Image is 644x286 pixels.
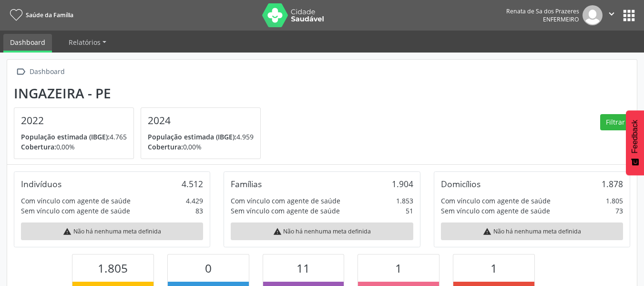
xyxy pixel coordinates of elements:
div: 1.853 [396,196,413,206]
div: Com vínculo com agente de saúde [441,196,551,206]
button: apps [621,7,637,24]
h4: 2024 [148,115,254,127]
div: Indivíduos [21,179,61,189]
i:  [606,9,617,19]
div: 1.805 [606,196,623,206]
a:  Dashboard [14,65,66,79]
div: Renata de Sa dos Prazeres [506,7,579,15]
i: warning [63,227,72,236]
div: Não há nenhuma meta definida [21,222,203,240]
span: 1 [395,260,402,276]
div: 4.429 [186,196,203,206]
img: img [583,5,603,25]
div: Sem vínculo com agente de saúde [231,206,340,216]
p: 4.765 [21,132,127,142]
span: Saúde da Família [26,11,73,19]
span: População estimada (IBGE): [21,132,110,141]
div: 51 [406,206,413,216]
span: Cobertura: [21,142,56,151]
div: Ingazeira - PE [14,85,267,101]
div: Sem vínculo com agente de saúde [441,206,550,216]
i: warning [273,227,282,236]
a: Relatórios [62,34,113,51]
div: Não há nenhuma meta definida [231,222,413,240]
button:  [603,5,621,25]
p: 4.959 [148,132,254,142]
div: Com vínculo com agente de saúde [231,196,340,206]
a: Saúde da Família [7,7,73,23]
div: 1.878 [602,179,623,189]
div: Famílias [231,179,262,189]
button: Filtrar [600,114,630,130]
div: 1.904 [392,179,413,189]
div: Domicílios [441,179,480,189]
span: Cobertura: [148,142,183,151]
div: Dashboard [28,65,66,79]
h4: 2022 [21,115,127,127]
span: 1 [491,260,497,276]
span: 0 [205,260,212,276]
div: Com vínculo com agente de saúde [21,196,131,206]
p: 0,00% [21,142,127,152]
span: População estimada (IBGE): [148,132,236,141]
span: Enfermeiro [543,15,579,23]
div: Sem vínculo com agente de saúde [21,206,130,216]
span: Relatórios [69,38,101,47]
div: 83 [195,206,203,216]
div: 4.512 [182,179,203,189]
div: 73 [615,206,623,216]
a: Dashboard [3,34,52,53]
div: Não há nenhuma meta definida [441,222,623,240]
button: Feedback - Mostrar pesquisa [626,110,644,175]
i:  [14,65,28,79]
i: warning [483,227,491,236]
span: Feedback [631,120,639,153]
span: 1.805 [98,260,128,276]
p: 0,00% [148,142,254,152]
span: 11 [296,260,310,276]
